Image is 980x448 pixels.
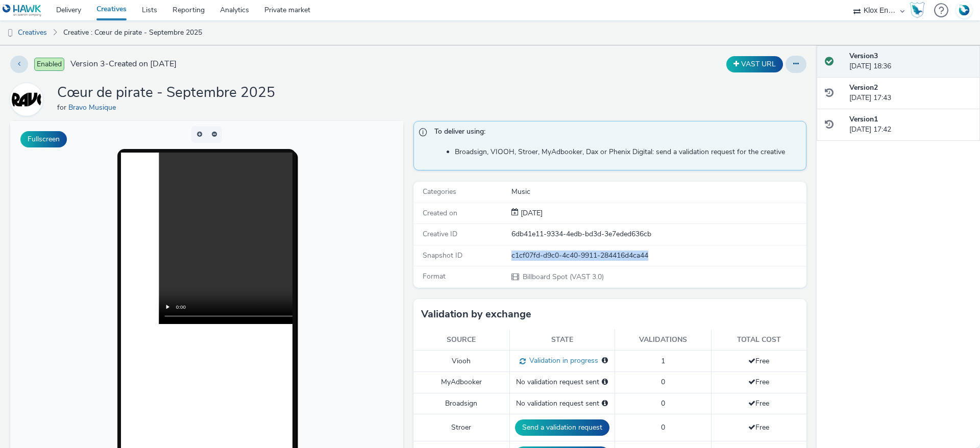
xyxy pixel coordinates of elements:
span: Snapshot ID [423,251,462,260]
span: Format [423,271,446,281]
th: Validations [615,330,711,351]
td: Viooh [413,351,509,372]
div: [DATE] 17:42 [849,114,972,135]
button: VAST URL [726,56,783,72]
div: [DATE] 18:36 [849,51,972,72]
div: No validation request sent [515,399,609,409]
a: Bravo Musique [68,103,120,112]
img: Account FR [957,3,972,18]
span: Validation in progress [526,356,598,365]
span: Enabled [34,58,64,71]
img: Bravo Musique [12,85,41,114]
div: c1cf07fd-d9c0-4c40-9911-284416d4ca44 [511,251,805,261]
div: [DATE] 17:43 [849,83,972,104]
span: Free [748,399,769,408]
span: for [57,103,68,112]
span: Free [748,377,769,387]
strong: Version 2 [849,83,878,92]
button: Send a validation request [515,419,609,436]
li: Broadsign, VIOOH, Stroer, MyAdbooker, Dax or Phenix Digital: send a validation request for the cr... [455,147,801,157]
span: Free [748,356,769,366]
strong: Version 1 [849,114,878,124]
span: Creative ID [423,229,457,239]
strong: Version 3 [849,51,878,61]
th: State [509,330,615,351]
span: [DATE] [519,208,543,218]
span: 0 [661,399,665,408]
a: Bravo Musique [10,94,47,104]
div: Music [511,187,805,197]
div: Creation 25 September 2025, 17:42 [519,208,543,218]
button: Fullscreen [20,131,67,147]
div: Please select a deal below and click on Send to send a validation request to Broadsign. [602,399,608,409]
img: undefined Logo [3,4,42,17]
div: Please select a deal below and click on Send to send a validation request to MyAdbooker. [602,377,608,387]
a: Hawk Academy [910,2,929,18]
div: No validation request sent [515,377,609,387]
span: Created on [423,208,457,218]
span: Version 3 - Created on [DATE] [70,58,177,70]
a: Creative : Cœur de pirate - Septembre 2025 [58,20,207,45]
span: Categories [423,187,456,196]
div: 6db41e11-9334-4edb-bd3d-3e7eded636cb [511,229,805,239]
span: Free [748,422,769,432]
h3: Validation by exchange [421,307,531,322]
div: Duplicate the creative as a VAST URL [724,56,786,72]
h1: Cœur de pirate - Septembre 2025 [57,83,275,103]
span: Billboard Spot (VAST 3.0) [522,272,604,282]
th: Total cost [711,330,806,351]
span: To deliver using: [434,127,796,140]
td: Stroer [413,414,509,441]
span: 0 [661,422,665,432]
td: MyAdbooker [413,372,509,393]
img: Hawk Academy [910,2,925,18]
span: 0 [661,377,665,387]
th: Source [413,330,509,351]
td: Broadsign [413,393,509,414]
span: 1 [661,356,665,366]
img: dooh [5,28,15,38]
